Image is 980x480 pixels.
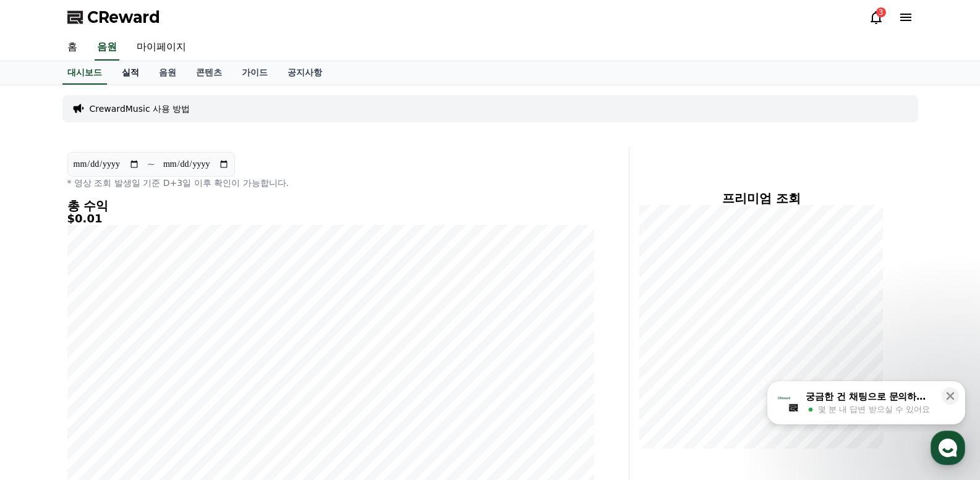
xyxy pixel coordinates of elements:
h4: 총 수익 [67,199,594,213]
a: CReward [67,7,160,27]
p: ~ [147,157,155,172]
a: 음원 [149,61,186,85]
h5: $0.01 [67,213,594,225]
a: 대화 [82,377,160,408]
span: 설정 [191,396,206,406]
a: 공지사항 [278,61,332,85]
a: 대시보드 [62,61,107,85]
a: 홈 [4,377,82,408]
span: 홈 [39,396,46,406]
div: 3 [876,7,886,17]
a: 3 [869,10,884,25]
a: 콘텐츠 [186,61,232,85]
a: 가이드 [232,61,278,85]
span: CReward [87,7,160,27]
a: 마이페이지 [127,35,196,61]
span: 대화 [113,397,128,406]
a: 설정 [160,377,237,408]
a: 실적 [112,61,149,85]
a: 음원 [95,35,119,61]
h4: 프리미엄 조회 [639,192,884,205]
a: 홈 [58,35,87,61]
p: * 영상 조회 발생일 기준 D+3일 이후 확인이 가능합니다. [67,177,594,189]
a: CrewardMusic 사용 방법 [90,103,190,115]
